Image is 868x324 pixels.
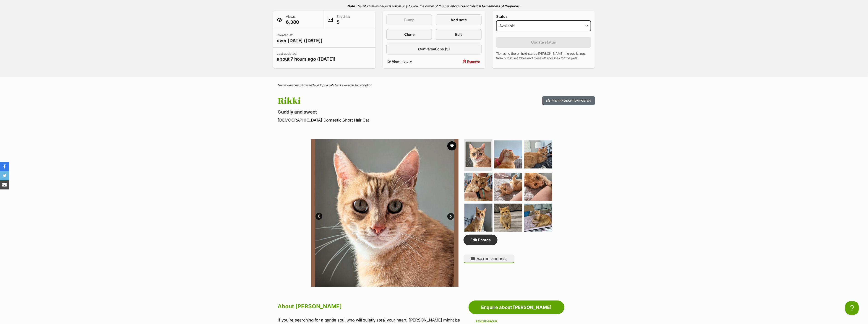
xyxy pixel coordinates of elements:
img: Photo of Rikki [464,204,493,232]
img: Photo of Rikki [459,139,606,287]
span: (2) [503,257,508,261]
p: Last updated: [277,51,336,62]
span: Update status [531,39,556,45]
label: Status [496,14,591,18]
img: Photo of Rikki [494,173,522,201]
button: Remove [436,58,481,65]
a: Conversations (5) [386,44,482,54]
strong: It is not visible to members of the public. [459,4,521,8]
a: Add note [436,14,481,25]
span: 5 [337,19,351,25]
p: Tip: using the on hold status [PERSON_NAME] the pet listings from public searches and close off e... [496,51,591,60]
img: Photo of Rikki [524,140,552,168]
p: Created at: [277,33,323,44]
p: Cuddly and sweet [278,109,471,115]
span: View history [392,59,412,64]
img: Photo of Rikki [494,204,522,232]
span: Conversations (5) [418,46,450,52]
span: about 7 hours ago ([DATE]) [277,56,336,62]
iframe: Help Scout Beacon - Open [845,301,859,315]
span: 6,380 [286,19,299,25]
p: Enquiries: [337,14,351,25]
button: Bump [386,14,432,25]
div: Rescue group [476,320,557,323]
p: The information below is visible only to you, the owner of this pet listing. [273,1,595,11]
img: Photo of Rikki [524,173,552,201]
a: Home [278,83,286,87]
a: Edit [436,29,481,40]
span: Bump [404,17,414,23]
div: > > > [266,83,602,87]
button: favourite [447,141,456,150]
strong: Note: [347,4,356,8]
p: [DEMOGRAPHIC_DATA] Domestic Short Hair Cat [278,117,471,123]
a: Rescue pet search [288,83,315,87]
span: Edit [455,32,462,37]
span: over [DATE] ([DATE]) [277,37,323,44]
a: Prev [315,213,322,220]
a: Enquire about [PERSON_NAME] [469,301,564,314]
img: Photo of Rikki [311,139,459,287]
img: Photo of Rikki [466,142,491,167]
a: Clone [386,29,432,40]
button: WATCH VIDEOS(2) [464,254,515,263]
p: Views: [286,14,299,25]
button: Print an adoption poster [542,96,595,105]
img: Photo of Rikki [524,204,552,232]
img: Photo of Rikki [494,140,522,168]
span: Remove [467,59,480,64]
img: Photo of Rikki [464,173,493,201]
button: Update status [496,37,591,48]
a: Adopt a cat [317,83,333,87]
a: View history [386,58,432,65]
h2: About [PERSON_NAME] [278,301,466,311]
a: Cats available for adoption [335,83,372,87]
a: Edit Photos [464,235,498,245]
span: Clone [404,32,414,37]
h1: Rikki [278,96,471,106]
a: Next [447,213,454,220]
span: Add note [451,17,467,23]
